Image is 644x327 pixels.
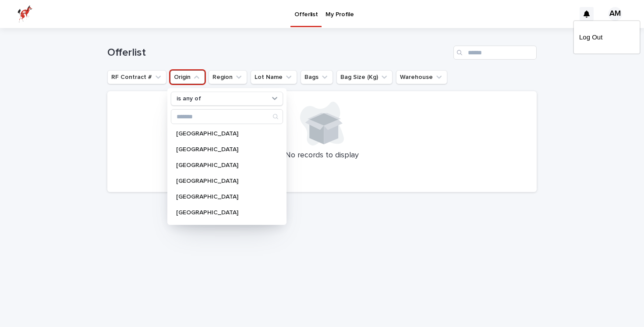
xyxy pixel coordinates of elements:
p: No records to display [118,151,526,160]
h1: Offerlist [107,46,450,59]
p: [GEOGRAPHIC_DATA] [176,210,269,216]
button: Bags [301,70,333,84]
p: [GEOGRAPHIC_DATA] [176,146,269,153]
div: Search [171,109,283,124]
p: [GEOGRAPHIC_DATA] [176,178,269,184]
input: Search [171,110,283,124]
button: Bag Size (Kg) [336,70,393,84]
button: Lot Name [251,70,297,84]
button: Warehouse [396,70,447,84]
p: [GEOGRAPHIC_DATA] [176,162,269,168]
p: [GEOGRAPHIC_DATA] [176,131,269,137]
button: Region [209,70,247,84]
button: Origin [170,70,205,84]
p: is any of [177,95,201,103]
a: Log Out [579,30,634,45]
input: Search [453,46,537,60]
button: RF Contract # [107,70,166,84]
p: [GEOGRAPHIC_DATA] [176,194,269,200]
